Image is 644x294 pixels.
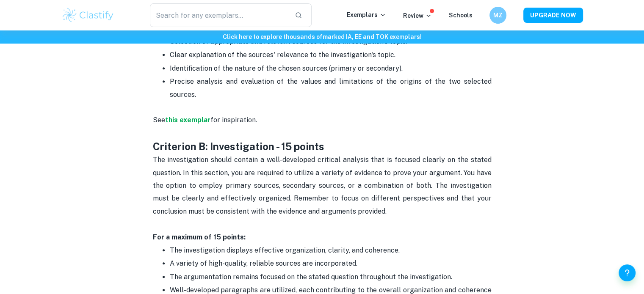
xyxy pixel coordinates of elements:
span: Identification of the nature of the chosen sources (primary or secondary). [170,64,403,72]
img: Clastify logo [61,7,115,24]
p: Exemplars [347,10,386,19]
button: UPGRADE NOW [523,8,583,23]
strong: For a maximum of 15 points: [153,233,246,241]
p: Review [403,11,432,20]
a: this exemplar [165,116,210,124]
span: A variety of high-quality, reliable sources are incorporated. [170,259,357,267]
h6: Click here to explore thousands of marked IA, EE and TOK exemplars ! [2,32,642,41]
h6: MZ [493,11,503,20]
button: Help and Feedback [619,264,636,281]
strong: Criterion B: Investigation - 15 points [153,140,324,152]
span: Precise analysis and evaluation of the values and limitations of the origins of the two selected ... [170,77,493,98]
input: Search for any exemplars... [150,3,288,27]
span: for inspiration. [210,116,257,124]
span: The investigation should contain a well-developed critical analysis that is focused clearly on th... [153,156,493,215]
button: MZ [489,7,506,24]
span: Clear explanation of the sources' relevance to the investigation's topic. [170,51,395,59]
a: Schools [449,12,473,19]
span: The investigation displays effective organization, clarity, and coherence. [170,246,400,254]
span: The argumentation remains focused on the stated question throughout the investigation. [170,273,452,281]
span: See [153,116,165,124]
